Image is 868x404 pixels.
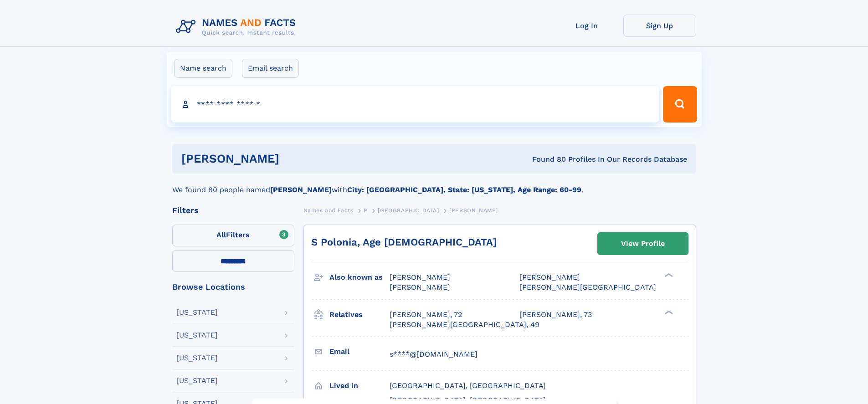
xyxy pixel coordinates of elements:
span: [PERSON_NAME] [390,273,450,281]
button: Search Button [663,86,697,123]
div: ❯ [663,309,673,315]
img: Logo Names and Facts [172,15,303,39]
div: Filters [172,206,294,215]
a: [PERSON_NAME], 72 [390,310,462,320]
h3: Also known as [329,270,390,285]
a: View Profile [598,233,688,255]
div: [US_STATE] [176,309,218,316]
span: All [216,230,226,239]
span: [PERSON_NAME] [390,283,450,291]
h3: Email [329,344,390,359]
span: P [364,207,368,214]
h3: Lived in [329,378,390,394]
a: P [364,205,368,216]
div: ❯ [663,272,673,278]
h3: Relatives [329,307,390,322]
b: City: [GEOGRAPHIC_DATA], State: [US_STATE], Age Range: 60-99 [347,185,581,194]
a: Sign Up [623,15,696,37]
span: [PERSON_NAME][GEOGRAPHIC_DATA] [519,283,656,291]
div: Browse Locations [172,283,294,291]
span: [PERSON_NAME] [449,207,498,214]
div: [US_STATE] [176,332,218,339]
label: Email search [242,59,299,78]
div: Found 80 Profiles In Our Records Database [406,154,687,164]
a: Log In [550,15,623,37]
a: S Polonia, Age [DEMOGRAPHIC_DATA] [311,236,497,248]
div: View Profile [621,233,665,254]
span: [GEOGRAPHIC_DATA], [GEOGRAPHIC_DATA] [390,381,546,390]
div: [US_STATE] [176,377,218,384]
h1: [PERSON_NAME] [181,153,406,164]
label: Name search [174,59,232,78]
span: [PERSON_NAME] [519,273,580,281]
input: search input [171,86,659,123]
span: [GEOGRAPHIC_DATA] [378,207,439,214]
label: Filters [172,225,294,246]
a: [PERSON_NAME], 73 [519,310,592,320]
div: We found 80 people named with . [172,174,696,195]
a: [GEOGRAPHIC_DATA] [378,205,439,216]
div: [US_STATE] [176,354,218,362]
a: Names and Facts [303,205,354,216]
a: [PERSON_NAME][GEOGRAPHIC_DATA], 49 [390,320,539,330]
b: [PERSON_NAME] [270,185,332,194]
